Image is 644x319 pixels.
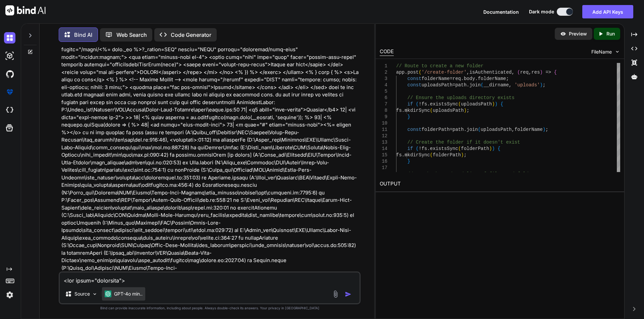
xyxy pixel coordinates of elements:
span: = [449,76,452,81]
img: settings [4,289,15,301]
span: ) [492,101,494,107]
span: mkdirSync [405,108,430,113]
span: => [545,70,551,75]
span: // Route to create a new folder [396,63,483,69]
span: req [452,76,461,81]
span: // Ensure the uploads directory exists [407,95,514,100]
span: ( [481,82,483,88]
span: req [520,70,528,75]
span: , [512,70,514,75]
span: ! [419,101,421,107]
span: ; [464,152,466,158]
span: uploadsPath [433,108,464,113]
p: Web Search [116,31,147,39]
span: . [427,101,430,107]
span: . [427,146,430,151]
span: . [401,108,404,113]
span: '/create-folder' [421,70,466,75]
span: const [407,127,421,132]
span: } [407,114,410,119]
span: , [467,70,469,75]
img: darkAi-studio [4,50,15,62]
button: Documentation [483,8,519,15]
span: { [500,101,503,107]
span: app [396,70,405,75]
span: body [464,76,475,81]
span: ; [543,82,545,88]
div: 5 [380,88,387,95]
div: 16 [380,158,387,165]
div: 18 [380,171,387,177]
span: { [554,70,556,75]
p: Run [606,30,615,37]
span: } [407,159,410,164]
span: Documentation [483,9,519,15]
span: = [452,82,455,88]
img: githubDark [4,68,15,80]
span: folderPath [433,152,461,158]
span: ( [430,152,432,158]
span: isAuthenticated [469,70,512,75]
span: FileName [591,49,612,55]
p: Bind can provide inaccurate information, including about people. Always double-check its answers.... [59,306,361,311]
span: folderName [515,127,543,132]
button: Add API Keys [582,5,633,18]
span: ( [419,70,421,75]
div: 13 [380,139,387,146]
span: ( [416,146,418,151]
span: fs [421,101,427,107]
span: ( [430,108,432,113]
span: ) [543,127,545,132]
div: 12 [380,133,387,139]
span: path [452,127,464,132]
span: // Fetch the updated list of files and folders [407,171,537,177]
span: ( [517,70,520,75]
span: uploadsPath [461,101,492,107]
span: ) [540,82,542,88]
p: Source [74,291,90,297]
span: ( [416,101,418,107]
span: ( [458,146,461,151]
div: 9 [380,114,387,120]
span: . [467,82,469,88]
span: const [407,82,421,88]
div: 1 [380,63,387,69]
div: 7 [380,101,387,107]
span: if [407,146,413,151]
span: ) [489,146,492,151]
span: folderPath [421,127,449,132]
p: GPT-4o min.. [114,291,143,297]
div: 10 [380,120,387,127]
h2: OUTPUT [376,176,624,192]
span: , [529,70,531,75]
div: 2 [380,69,387,76]
span: folderPath [461,146,489,151]
span: ) [464,108,466,113]
span: __dirname [483,82,509,88]
span: join [469,82,481,88]
span: folderName [478,76,506,81]
img: premium [4,86,15,98]
span: fs [396,108,402,113]
span: . [464,127,466,132]
span: = [449,127,452,132]
div: 4 [380,82,387,88]
div: 15 [380,152,387,158]
span: res [531,70,540,75]
span: ) [461,152,464,158]
div: CODE [380,48,394,56]
div: 6 [380,95,387,101]
p: Code Generator [171,31,211,39]
span: post [407,70,419,75]
div: 11 [380,127,387,133]
span: Dark mode [529,8,554,15]
span: ) [495,101,497,107]
span: ! [419,146,421,151]
img: cloudideIcon [4,104,15,116]
span: const [407,76,421,81]
span: ) [492,146,494,151]
span: join [467,127,478,132]
span: mkdirSync [405,152,430,158]
span: . [401,152,404,158]
span: ; [467,108,469,113]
